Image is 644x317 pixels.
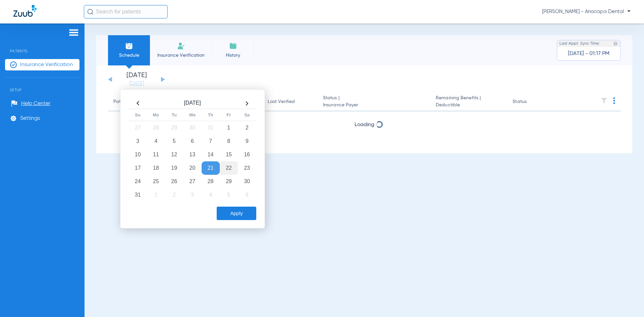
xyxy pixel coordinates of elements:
span: Settings [20,115,40,122]
input: Search for patients [84,5,168,18]
img: group-dot-blue.svg [613,97,615,104]
th: Status | [318,93,430,111]
span: Setup [5,77,79,92]
th: Remaining Benefits | [430,93,507,111]
span: Insurance Verification [20,61,73,68]
a: Help Center [11,100,50,107]
span: History [217,52,249,59]
span: Schedule [113,52,145,59]
img: last sync help info [613,41,618,46]
th: [DATE] [147,98,238,109]
img: Zuub Logo [13,5,37,17]
img: Manual Insurance Verification [177,42,185,50]
iframe: Chat Widget [610,285,644,317]
img: hamburger-icon [68,29,79,37]
img: History [229,42,237,50]
button: Apply [217,207,256,220]
span: [DATE] - 01:17 PM [568,50,609,57]
div: Patient Name [113,98,170,105]
span: Insurance Payer [323,102,425,109]
span: Deductible [436,102,502,109]
img: filter.svg [601,97,607,104]
img: Schedule [125,42,133,50]
div: Last Verified [268,98,295,105]
span: Insurance Verification [155,52,207,59]
span: Loading [355,122,374,127]
a: [DATE] [116,80,157,87]
span: Last Appt. Sync Time: [559,40,600,47]
div: Patient Name [113,98,143,105]
span: [PERSON_NAME] - Anacapa Dental [542,8,631,15]
span: Patients [5,39,79,53]
div: Last Verified [268,98,312,105]
li: [DATE] [116,72,157,87]
th: Status [507,93,552,111]
img: Search Icon [87,9,93,15]
span: Help Center [21,100,50,107]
